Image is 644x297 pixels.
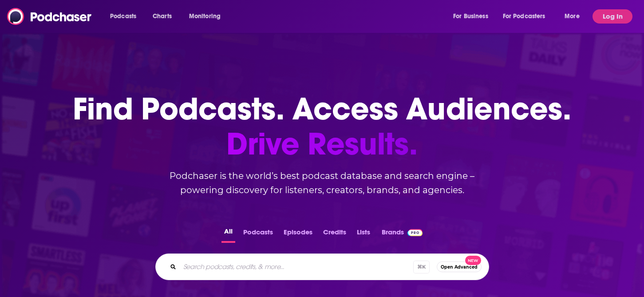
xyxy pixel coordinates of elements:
button: Open AdvancedNew [437,261,482,272]
span: New [465,256,481,265]
span: Charts [153,10,172,23]
button: Log In [593,9,632,24]
button: open menu [497,9,558,24]
span: Open Advanced [441,265,478,269]
img: Podchaser - Follow, Share and Rate Podcasts [7,8,92,25]
a: BrandsPodchaser Pro [382,226,423,243]
input: Search podcasts, credits, & more... [180,260,413,274]
span: Monitoring [189,10,221,23]
button: open menu [183,9,232,24]
button: open menu [447,9,499,24]
span: Podcasts [110,10,136,23]
img: Podchaser Pro [407,229,423,236]
h1: Find Podcasts. Access Audiences. [73,91,571,162]
span: For Podcasters [503,10,545,23]
span: Drive Results. [73,127,571,162]
button: open menu [104,9,148,24]
button: Lists [354,226,373,243]
a: Charts [147,9,177,24]
span: For Business [453,10,488,23]
button: Episodes [281,226,315,243]
div: Search podcasts, credits, & more... [155,253,489,280]
span: ⌘ K [413,261,430,273]
button: Credits [320,226,349,243]
button: open menu [558,9,591,24]
h2: Podchaser is the world’s best podcast database and search engine – powering discovery for listene... [145,169,500,197]
button: All [221,226,235,243]
span: More [565,10,580,23]
button: Podcasts [241,226,276,243]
